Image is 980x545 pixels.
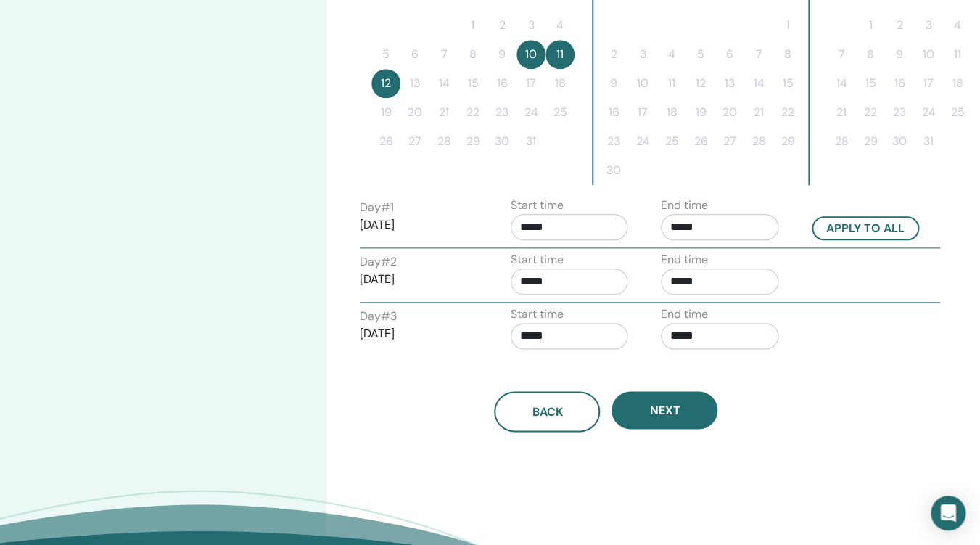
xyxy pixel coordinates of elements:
button: 10 [914,40,943,69]
button: 9 [599,69,628,98]
button: 21 [744,98,773,127]
button: 29 [773,127,802,156]
label: Day # 3 [360,308,397,325]
p: [DATE] [360,325,477,343]
button: 10 [516,40,545,69]
span: Back [532,404,562,419]
button: 15 [458,69,487,98]
button: 3 [516,11,545,40]
button: 21 [827,98,856,127]
button: 11 [943,40,972,69]
button: 16 [885,69,914,98]
p: [DATE] [360,271,477,288]
button: 2 [487,11,516,40]
button: 24 [516,98,545,127]
label: Start time [511,306,564,323]
button: 17 [628,98,657,127]
button: 1 [773,11,802,40]
button: 28 [827,127,856,156]
button: 21 [429,98,458,127]
button: 11 [657,69,686,98]
button: 12 [686,69,715,98]
button: 18 [545,69,575,98]
button: 31 [914,127,943,156]
button: 26 [686,127,715,156]
button: 22 [458,98,487,127]
button: 26 [371,127,400,156]
button: 29 [856,127,885,156]
button: 27 [715,127,744,156]
button: 8 [856,40,885,69]
button: 19 [371,98,400,127]
button: 12 [371,69,400,98]
button: 15 [773,69,802,98]
button: 30 [599,156,628,185]
button: 2 [599,40,628,69]
button: 14 [744,69,773,98]
button: 24 [914,98,943,127]
button: 30 [487,127,516,156]
span: Next [649,403,680,418]
button: 5 [686,40,715,69]
button: 13 [400,69,429,98]
button: 19 [686,98,715,127]
button: 17 [516,69,545,98]
button: 28 [429,127,458,156]
button: 6 [400,40,429,69]
button: 16 [599,98,628,127]
button: 4 [657,40,686,69]
p: [DATE] [360,216,477,234]
button: 29 [458,127,487,156]
button: 11 [545,40,575,69]
button: 2 [885,11,914,40]
button: 15 [856,69,885,98]
button: 7 [744,40,773,69]
button: 31 [516,127,545,156]
button: 20 [400,98,429,127]
button: Apply to all [812,216,919,240]
button: 27 [400,127,429,156]
button: 23 [487,98,516,127]
button: 18 [943,69,972,98]
button: 25 [943,98,972,127]
label: Start time [511,197,564,214]
button: 28 [744,127,773,156]
button: 7 [827,40,856,69]
button: 10 [628,69,657,98]
label: Start time [511,251,564,269]
button: 13 [715,69,744,98]
button: 8 [773,40,802,69]
button: 20 [715,98,744,127]
button: 22 [856,98,885,127]
button: 24 [628,127,657,156]
button: 5 [371,40,400,69]
button: 18 [657,98,686,127]
button: 17 [914,69,943,98]
button: 14 [429,69,458,98]
button: 3 [628,40,657,69]
button: 1 [458,11,487,40]
button: 6 [715,40,744,69]
label: End time [661,306,708,323]
button: 9 [885,40,914,69]
button: 1 [856,11,885,40]
button: 16 [487,69,516,98]
button: 25 [657,127,686,156]
button: 4 [545,11,575,40]
div: Open Intercom Messenger [931,496,965,530]
button: Next [612,391,717,429]
label: Day # 2 [360,253,397,271]
button: 25 [545,98,575,127]
button: 30 [885,127,914,156]
button: 4 [943,11,972,40]
button: 9 [487,40,516,69]
button: 22 [773,98,802,127]
button: 8 [458,40,487,69]
button: 14 [827,69,856,98]
button: 23 [885,98,914,127]
label: Day # 1 [360,199,394,216]
button: Back [494,391,600,432]
button: 7 [429,40,458,69]
button: 3 [914,11,943,40]
label: End time [661,251,708,269]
